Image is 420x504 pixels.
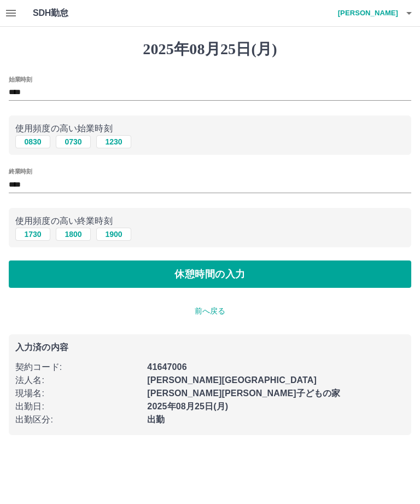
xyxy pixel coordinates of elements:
[9,40,411,59] h1: 2025年08月25日(月)
[9,167,32,176] label: 終業時刻
[147,402,228,411] b: 2025年08月25日(月)
[147,415,165,424] b: 出勤
[56,228,91,241] button: 1800
[15,343,405,352] p: 入力済の内容
[96,135,131,148] button: 1230
[15,215,405,228] p: 使用頻度の高い終業時刻
[15,387,141,400] p: 現場名 :
[96,228,131,241] button: 1900
[15,374,141,387] p: 法人名 :
[9,305,411,317] p: 前へ戻る
[9,260,411,288] button: 休憩時間の入力
[9,75,32,83] label: 始業時刻
[15,122,405,135] p: 使用頻度の高い始業時刻
[15,413,141,426] p: 出勤区分 :
[147,362,186,372] b: 41647006
[147,389,340,398] b: [PERSON_NAME][PERSON_NAME]子どもの家
[15,361,141,374] p: 契約コード :
[15,135,50,148] button: 0830
[15,228,50,241] button: 1730
[15,400,141,413] p: 出勤日 :
[147,375,317,385] b: [PERSON_NAME][GEOGRAPHIC_DATA]
[56,135,91,148] button: 0730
